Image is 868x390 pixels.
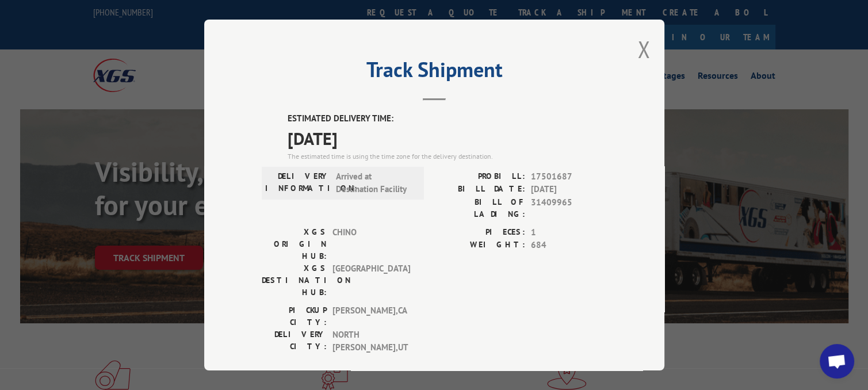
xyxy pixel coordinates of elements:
span: NORTH [PERSON_NAME] , UT [332,328,410,354]
div: The estimated time is using the time zone for the delivery destination. [288,151,607,161]
label: XGS ORIGIN HUB: [262,225,327,262]
label: ESTIMATED DELIVERY TIME: [288,112,607,125]
span: 684 [531,239,607,252]
span: [GEOGRAPHIC_DATA] [332,262,410,298]
a: Open chat [820,344,854,378]
label: WEIGHT: [434,239,525,252]
label: DELIVERY INFORMATION: [265,170,330,196]
span: 17501687 [531,170,607,183]
h2: Track Shipment [262,62,607,83]
span: [PERSON_NAME] , CA [332,304,410,328]
span: 31409965 [531,196,607,220]
span: CHINO [332,225,410,262]
label: XGS DESTINATION HUB: [262,262,327,298]
label: DELIVERY CITY: [262,328,327,354]
label: PROBILL: [434,170,525,183]
label: PICKUP CITY: [262,304,327,328]
span: 1 [531,225,607,239]
button: Close modal [637,34,650,64]
span: Arrived at Destination Facility [336,170,414,196]
label: BILL OF LADING: [434,196,525,220]
span: [DATE] [531,183,607,196]
span: [DATE] [288,125,607,151]
label: PIECES: [434,225,525,239]
label: BILL DATE: [434,183,525,196]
